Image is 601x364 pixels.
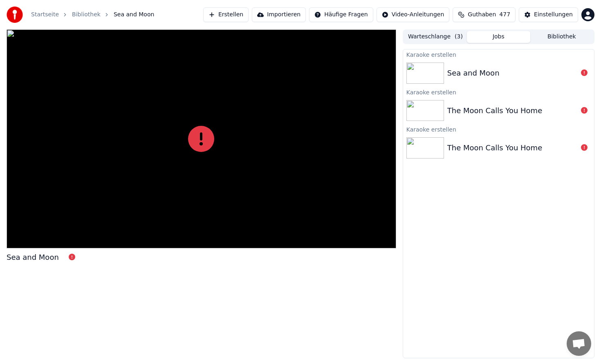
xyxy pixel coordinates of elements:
[404,31,467,43] button: Warteschlange
[467,31,530,43] button: Jobs
[403,87,594,97] div: Karaoke erstellen
[31,11,154,19] nav: breadcrumb
[7,252,59,263] div: Sea and Moon
[453,7,516,22] button: Guthaben477
[203,7,249,22] button: Erstellen
[377,7,450,22] button: Video-Anleitungen
[447,67,500,79] div: Sea and Moon
[7,7,23,23] img: youka
[534,11,573,19] div: Einstellungen
[447,105,543,116] div: The Moon Calls You Home
[567,331,591,356] div: Chat öffnen
[31,11,59,19] a: Startseite
[468,11,496,19] span: Guthaben
[403,124,594,134] div: Karaoke erstellen
[72,11,101,19] a: Bibliothek
[499,11,510,19] span: 477
[309,7,373,22] button: Häufige Fragen
[447,142,543,154] div: The Moon Calls You Home
[252,7,306,22] button: Importieren
[519,7,578,22] button: Einstellungen
[114,11,154,19] span: Sea and Moon
[455,33,463,41] span: ( 3 )
[403,49,594,59] div: Karaoke erstellen
[530,31,593,43] button: Bibliothek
